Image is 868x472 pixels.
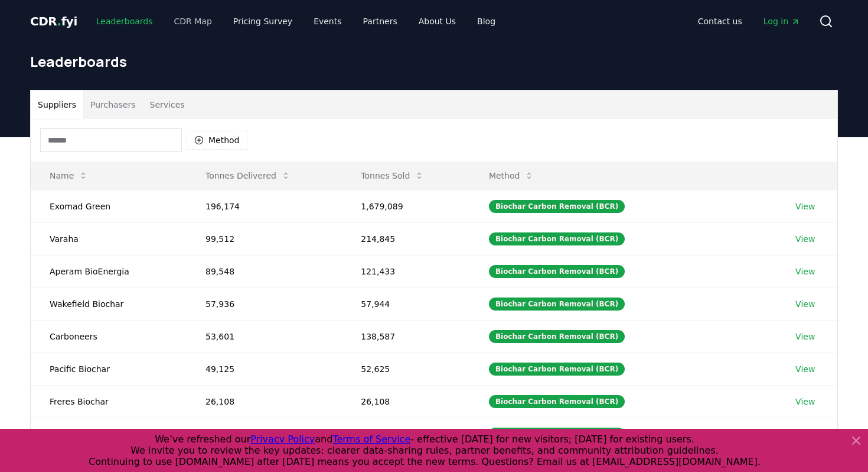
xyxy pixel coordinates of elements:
[31,353,187,385] td: Pacific Biochar
[304,11,351,32] a: Events
[489,428,625,441] div: Biochar Carbon Removal (BCR)
[187,190,342,222] td: 196,174
[354,11,407,32] a: Partners
[795,233,815,245] a: View
[31,222,187,255] td: Varaha
[795,201,815,212] a: View
[187,222,342,255] td: 99,512
[224,11,302,32] a: Pricing Survey
[342,190,470,222] td: 1,679,089
[187,418,342,450] td: 23,718
[342,287,470,320] td: 57,944
[187,320,342,353] td: 53,601
[795,266,815,277] a: View
[342,222,470,255] td: 214,845
[342,385,470,418] td: 26,108
[31,320,187,353] td: Carboneers
[795,396,815,408] a: View
[87,11,162,32] a: Leaderboards
[31,418,187,450] td: Planboo
[57,14,61,28] span: .
[31,255,187,287] td: Aperam BioEnergia
[31,287,187,320] td: Wakefield Biochar
[489,363,625,376] div: Biochar Carbon Removal (BCR)
[196,164,300,187] button: Tonnes Delivered
[489,200,625,213] div: Biochar Carbon Removal (BCR)
[187,353,342,385] td: 49,125
[31,190,187,222] td: Exomad Green
[795,298,815,310] a: View
[795,331,815,342] a: View
[40,164,97,187] button: Name
[409,11,465,32] a: About Us
[489,265,625,278] div: Biochar Carbon Removal (BCR)
[187,255,342,287] td: 89,548
[83,90,143,119] button: Purchasers
[795,363,815,375] a: View
[30,13,77,30] a: CDR.fyi
[342,353,470,385] td: 52,625
[143,90,192,119] button: Services
[342,320,470,353] td: 138,587
[489,330,625,343] div: Biochar Carbon Removal (BCR)
[795,428,815,440] a: View
[479,164,544,187] button: Method
[342,255,470,287] td: 121,433
[87,11,505,32] nav: Main
[187,287,342,320] td: 57,936
[187,131,247,150] button: Method
[489,395,625,408] div: Biochar Carbon Removal (BCR)
[31,90,83,119] button: Suppliers
[30,52,838,71] h1: Leaderboards
[468,11,505,32] a: Blog
[31,385,187,418] td: Freres Biochar
[351,164,433,187] button: Tonnes Sold
[754,11,810,32] a: Log in
[688,11,810,32] nav: Main
[763,15,800,27] span: Log in
[187,385,342,418] td: 26,108
[688,11,752,32] a: Contact us
[165,11,221,32] a: CDR Map
[30,14,77,28] span: CDR fyi
[489,232,625,245] div: Biochar Carbon Removal (BCR)
[342,418,470,450] td: 34,437
[489,298,625,311] div: Biochar Carbon Removal (BCR)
